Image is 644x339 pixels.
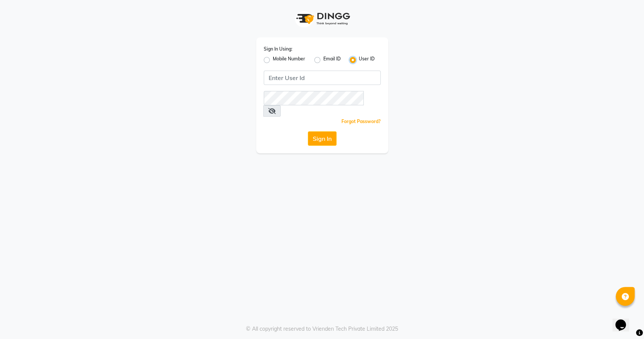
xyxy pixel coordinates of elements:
button: Sign In [308,131,337,146]
label: User ID [359,55,375,65]
input: Username [264,91,364,105]
img: logo1.svg [292,8,352,30]
iframe: chat widget [612,309,636,331]
label: Email ID [323,55,341,65]
label: Mobile Number [273,55,305,65]
a: Forgot Password? [341,119,381,124]
input: Username [264,71,381,85]
label: Sign In Using: [264,46,292,52]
